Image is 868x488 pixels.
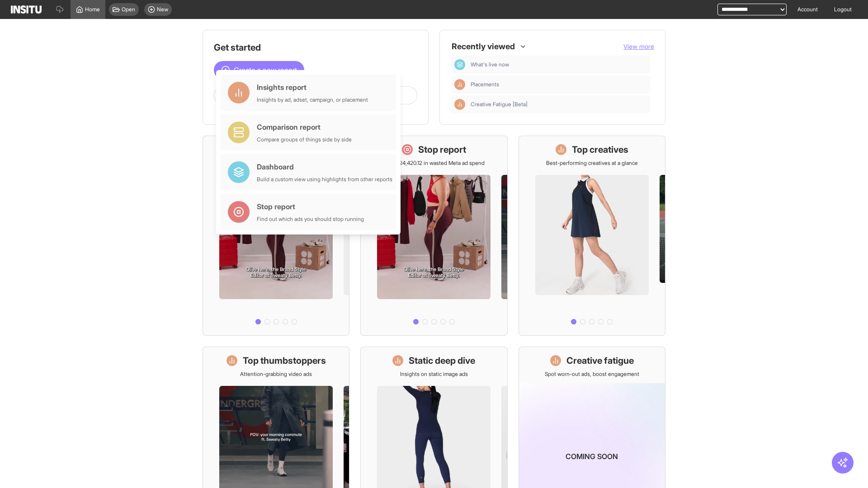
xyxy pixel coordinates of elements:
h1: Static deep dive [409,354,475,367]
h1: Top thumbstoppers [243,354,326,367]
div: Insights report [257,82,368,93]
span: View more [623,42,654,50]
span: Create a new report [234,65,297,75]
span: Open [122,6,135,13]
a: Stop reportSave £24,420.12 in wasted Meta ad spend [360,136,507,336]
span: Creative Fatigue [Beta] [471,101,647,108]
span: Placements [471,81,499,88]
div: Comparison report [257,122,352,132]
div: Dashboard [257,161,392,172]
a: Top creativesBest-performing creatives at a glance [519,136,665,336]
a: What's live nowSee all active ads instantly [203,136,349,336]
p: Attention-grabbing video ads [240,371,312,378]
p: Insights on static image ads [400,371,468,378]
h1: Stop report [418,143,466,156]
div: Compare groups of things side by side [257,136,352,143]
span: New [157,6,168,13]
button: Create a new report [214,61,304,79]
p: Best-performing creatives at a glance [546,160,638,167]
div: Build a custom view using highlights from other reports [257,176,392,183]
span: What's live now [471,61,509,68]
p: Save £24,420.12 in wasted Meta ad spend [383,160,485,167]
div: Find out which ads you should stop running [257,216,364,223]
div: Stop report [257,201,364,212]
button: View more [623,42,654,51]
div: Dashboard [454,59,465,70]
h1: Top creatives [572,143,628,156]
span: Creative Fatigue [Beta] [471,101,528,108]
span: Home [85,6,100,13]
div: Insights by ad, adset, campaign, or placement [257,96,368,103]
span: Placements [471,81,647,88]
div: Insights [454,79,465,90]
h1: Get started [214,41,417,54]
img: Logo [11,5,42,14]
div: Insights [454,99,465,110]
span: What's live now [471,61,647,68]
